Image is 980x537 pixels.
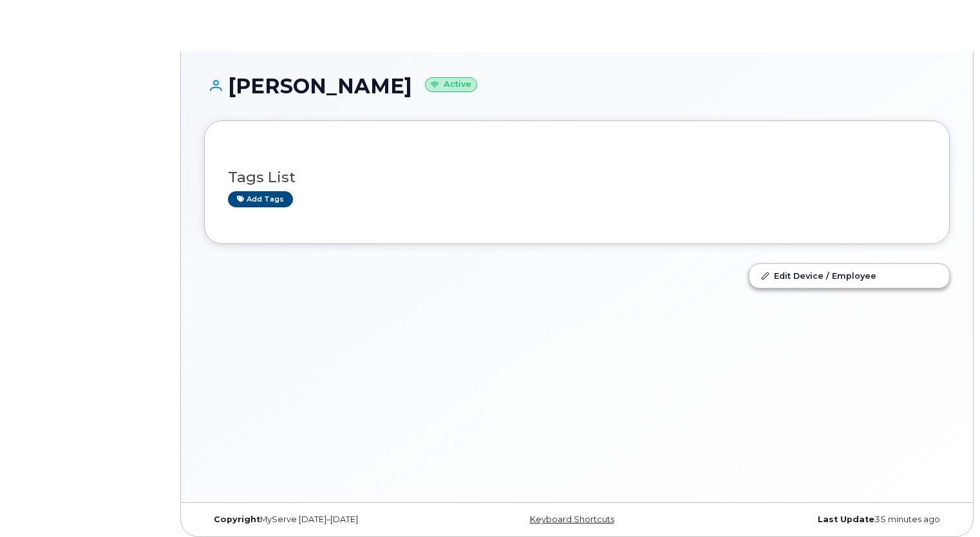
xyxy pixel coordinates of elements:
[818,514,874,524] strong: Last Update
[204,75,950,97] h1: [PERSON_NAME]
[228,191,293,207] a: Add tags
[204,514,453,525] div: MyServe [DATE]–[DATE]
[701,514,950,525] div: 35 minutes ago
[749,264,949,287] a: Edit Device / Employee
[425,77,477,92] small: Active
[214,514,260,524] strong: Copyright
[530,514,614,524] a: Keyboard Shortcuts
[228,169,926,185] h3: Tags List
